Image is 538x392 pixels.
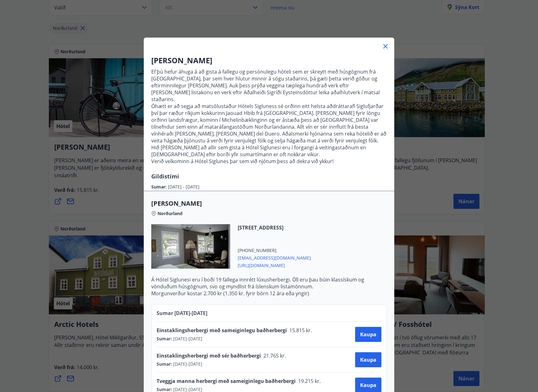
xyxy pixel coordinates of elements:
span: Norðurland [158,210,183,217]
span: [URL][DOMAIN_NAME] [238,261,311,269]
span: [PERSON_NAME] [151,199,387,208]
span: Sumar [DATE] - [DATE] [157,310,207,317]
span: [STREET_ADDRESS] [238,224,311,231]
span: 21.765 kr. [261,352,287,359]
span: 19.215 kr. [296,378,322,384]
p: Óhætt er að segja að matsölustaður Hótels Sigluness sé orðinn eitt helsta aðdráttarafl Siglufjarð... [151,103,387,158]
p: Á Hótel Siglunesi eru í boði 19 fallega innrétt lúxusherbergi. Öll eru þau búin klassískum og vön... [151,276,387,290]
h3: [PERSON_NAME] [151,55,387,66]
span: [DATE] - [DATE] [168,184,199,190]
span: [DATE] - [DATE] [172,336,202,342]
span: [PHONE_NUMBER] [238,247,311,254]
p: Verið velkominn á Hótel Siglunes þar sem við njótum þess að dekra við ykkur! [151,158,387,165]
span: Einstaklingsherbergi með sér baðherbergi [157,352,261,359]
button: Kaupa [355,327,381,342]
p: Ef þú hefur áhuga á að gista á fallegu og persónulegu hóteli sem er skreytt með húsgögnum frá [GE... [151,68,387,103]
span: Sumar : [157,361,172,367]
span: Sumar : [151,184,168,190]
span: [EMAIL_ADDRESS][DOMAIN_NAME] [238,254,311,261]
span: [DATE] - [DATE] [172,361,202,367]
span: Kaupa [360,331,376,338]
span: Kaupa [360,382,376,389]
span: Sumar : [157,336,172,342]
p: Morgunverður kostar 2.700 kr (1.350 kr. fyrir börn 12 ára eða yngir) [151,290,387,297]
span: Tveggja manna herbergi með sameiginlegu baðherbergi [157,378,296,384]
span: Gildistími [151,173,179,180]
span: 15.815 kr. [287,327,313,334]
span: Kaupa [360,356,376,363]
span: Einstaklingsherbergi með sameiginlegu baðherbergi [157,327,287,334]
button: Kaupa [355,352,381,367]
